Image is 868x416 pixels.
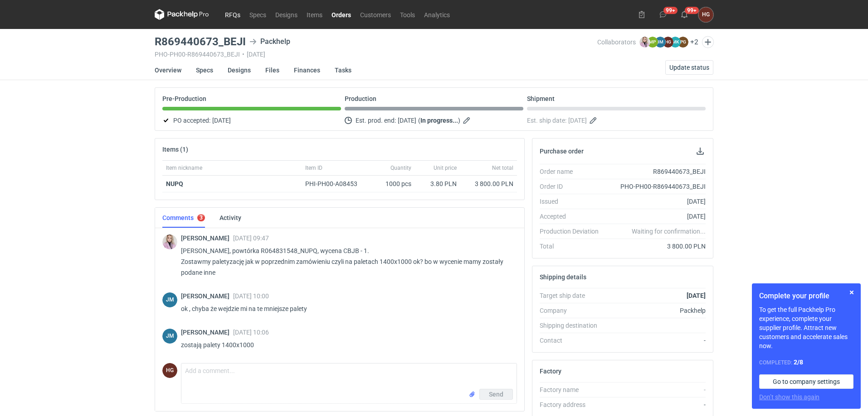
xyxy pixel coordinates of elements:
[670,37,681,48] figcaption: MK
[302,9,327,20] a: Items
[166,164,202,172] span: Item nickname
[695,146,706,157] button: Download PO
[597,38,636,46] span: Collaborators
[162,234,177,249] img: Klaudia Wiśniewska
[162,292,177,307] div: Joanna Myślak
[155,36,246,47] h3: R869440673_BEJI
[759,374,853,389] a: Go to company settings
[656,7,670,22] button: 99+
[540,167,606,176] div: Order name
[606,242,706,251] div: 3 800.00 PLN
[271,9,302,20] a: Designs
[678,37,688,48] figcaption: PG
[759,358,853,367] div: Completed:
[606,385,706,394] div: -
[690,38,698,46] button: +2
[162,208,205,228] a: Comments3
[181,303,510,314] p: ok , chyba że wejdzie mi na te mniejsze palety
[540,212,606,221] div: Accepted
[540,400,606,409] div: Factory address
[196,60,213,80] a: Specs
[398,115,416,126] span: [DATE]
[390,164,411,172] span: Quantity
[162,329,177,344] figcaption: JM
[606,182,706,191] div: PHO-PH00-R869440673_BEJI
[655,37,666,48] figcaption: JM
[794,359,803,366] strong: 2 / 8
[242,51,244,58] span: •
[606,306,706,315] div: Packhelp
[181,245,510,278] p: [PERSON_NAME], powtórka R064831548_NUPQ, wycena CBJB - 1. Zostawmy paletyzację jak w poprzednim z...
[458,117,460,124] em: )
[162,292,177,307] figcaption: JM
[663,37,673,48] figcaption: HG
[527,115,706,126] div: Est. ship date:
[540,321,606,330] div: Shipping destination
[162,363,177,378] figcaption: HG
[181,292,233,300] span: [PERSON_NAME]
[327,9,356,20] a: Orders
[181,339,510,350] p: zostają palety 1400x1000
[540,291,606,300] div: Target ship date
[212,115,231,126] span: [DATE]
[639,37,650,48] img: Klaudia Wiśniewska
[335,60,351,80] a: Tasks
[632,227,706,236] em: Waiting for confirmation...
[527,95,555,102] p: Shipment
[166,180,183,187] a: NUPQ
[606,336,706,345] div: -
[155,9,209,20] svg: Packhelp Pro
[698,7,713,22] figcaption: HG
[540,197,606,206] div: Issued
[162,95,206,102] p: Pre-Production
[540,148,584,155] h2: Purchase order
[479,389,513,400] button: Send
[540,336,606,345] div: Contact
[759,291,853,301] h1: Complete your profile
[162,363,177,378] div: Hubert Gołębiewski
[181,329,233,336] span: [PERSON_NAME]
[677,7,692,22] button: 99+
[606,212,706,221] div: [DATE]
[418,117,420,124] em: (
[568,115,587,126] span: [DATE]
[419,179,457,188] div: 3.80 PLN
[589,115,600,126] button: Edit estimated shipping date
[200,215,203,221] div: 3
[687,292,706,299] strong: [DATE]
[698,7,713,22] div: Hubert Gołębiewski
[356,9,395,20] a: Customers
[220,9,245,20] a: RFQs
[155,60,181,80] a: Overview
[233,234,269,242] span: [DATE] 09:47
[606,197,706,206] div: [DATE]
[489,391,503,397] span: Send
[249,36,290,47] div: Packhelp
[420,117,458,124] strong: In progress...
[305,179,366,188] div: PHI-PH00-A08453
[370,176,415,192] div: 1000 pcs
[464,179,513,188] div: 3 800.00 PLN
[540,306,606,315] div: Company
[305,164,322,172] span: Item ID
[759,392,819,402] button: Don’t show this again
[228,60,251,80] a: Designs
[181,234,233,242] span: [PERSON_NAME]
[233,329,269,336] span: [DATE] 10:06
[155,51,597,58] div: PHO-PH00-R869440673_BEJI [DATE]
[606,400,706,409] div: -
[245,9,271,20] a: Specs
[462,115,473,126] button: Edit estimated production end date
[540,227,606,236] div: Production Deviation
[162,146,188,153] h2: Items (1)
[492,164,513,172] span: Net total
[540,182,606,191] div: Order ID
[540,385,606,394] div: Factory name
[434,164,457,172] span: Unit price
[647,37,658,48] figcaption: MP
[665,60,713,75] button: Update status
[846,287,857,298] button: Skip for now
[345,115,523,126] div: Est. prod. end:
